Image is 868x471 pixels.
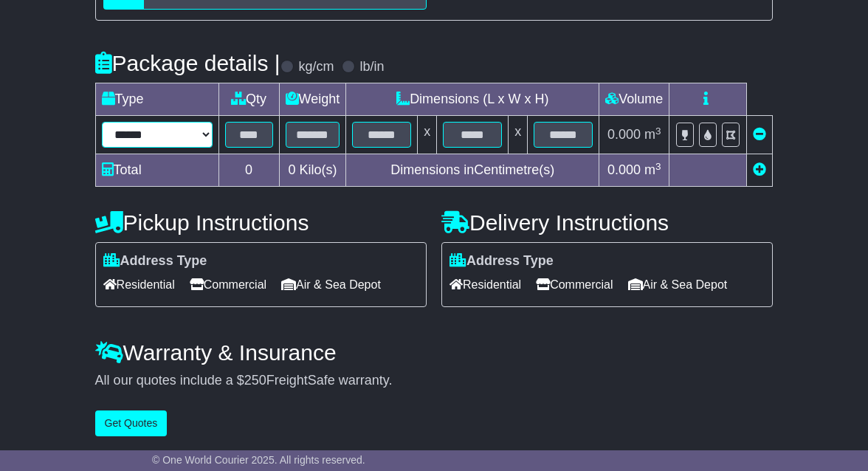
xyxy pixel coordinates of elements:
span: Commercial [190,273,266,296]
td: x [418,116,437,154]
td: Dimensions in Centimetre(s) [346,154,599,187]
span: 0.000 [607,162,641,177]
span: © One World Courier 2025. All rights reserved. [152,454,365,466]
label: Address Type [103,253,207,269]
span: Residential [103,273,175,296]
span: 0.000 [607,127,641,142]
td: x [509,116,528,154]
span: 0 [288,162,295,177]
h4: Delivery Instructions [441,210,773,235]
div: All our quotes include a $ FreightSafe warranty. [95,373,774,389]
td: Total [95,154,218,187]
td: 0 [218,154,279,187]
span: Air & Sea Depot [281,273,381,296]
h4: Package details | [95,51,280,75]
span: Commercial [536,273,613,296]
td: Kilo(s) [279,154,346,187]
label: lb/in [360,59,385,75]
span: Residential [449,273,521,296]
label: kg/cm [299,59,334,75]
sup: 3 [655,161,661,172]
td: Volume [599,83,669,116]
h4: Pickup Instructions [95,210,427,235]
label: Address Type [449,253,554,269]
span: m [644,162,661,177]
span: m [644,127,661,142]
button: Get Quotes [95,410,168,436]
a: Add new item [753,162,766,177]
h4: Warranty & Insurance [95,340,774,365]
td: Qty [218,83,279,116]
sup: 3 [655,126,661,137]
td: Type [95,83,218,116]
span: 250 [244,373,266,388]
a: Remove this item [753,127,766,142]
td: Weight [279,83,346,116]
td: Dimensions (L x W x H) [346,83,599,116]
span: Air & Sea Depot [628,273,728,296]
